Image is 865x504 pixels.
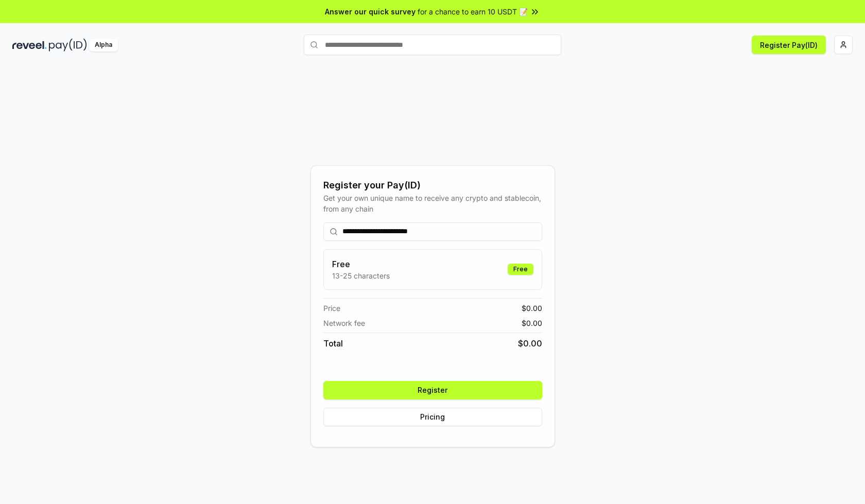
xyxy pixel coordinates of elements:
span: Price [323,303,340,314]
h3: Free [332,258,390,270]
span: Total [323,337,343,350]
span: $ 0.00 [522,318,542,328]
div: Free [508,264,533,275]
button: Register Pay(ID) [752,36,826,54]
button: Pricing [323,408,542,426]
div: Register your Pay(ID) [323,178,542,193]
img: pay_id [49,39,87,51]
span: $ 0.00 [518,337,542,350]
button: Register [323,381,542,399]
img: reveel_dark [12,39,47,51]
span: Answer our quick survey [325,6,416,17]
span: Network fee [323,318,365,328]
span: $ 0.00 [522,303,542,314]
div: Alpha [89,39,118,51]
div: Get your own unique name to receive any crypto and stablecoin, from any chain [323,193,542,214]
p: 13-25 characters [332,270,390,281]
span: for a chance to earn 10 USDT 📝 [418,6,528,17]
